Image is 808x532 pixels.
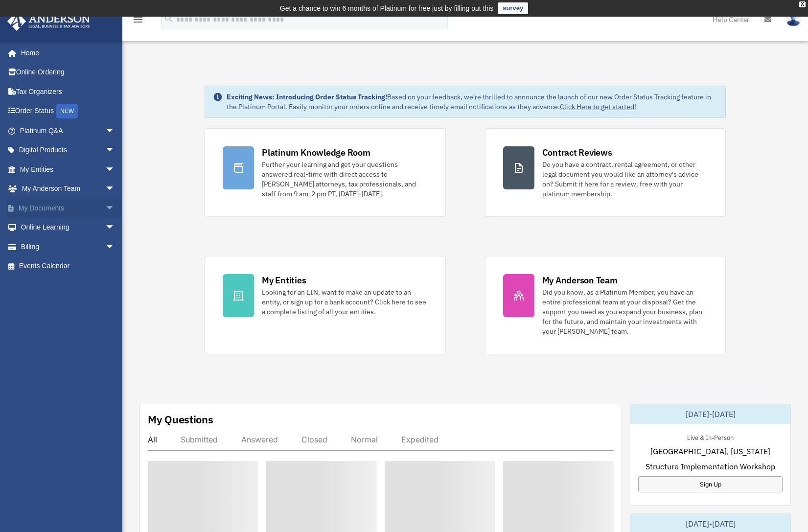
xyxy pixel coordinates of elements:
[148,435,157,444] div: All
[7,198,130,218] a: My Documentsarrow_drop_down
[401,435,439,444] div: Expedited
[105,198,125,218] span: arrow_drop_down
[7,218,130,237] a: Online Learningarrow_drop_down
[786,12,801,26] img: User Pic
[646,461,775,472] span: Structure Implementation Workshop
[205,128,445,217] a: Platinum Knowledge Room Further your learning and get your questions answered real-time with dire...
[227,93,387,101] strong: Exciting News: Introducing Order Status Tracking!
[280,2,494,14] div: Get a chance to win 6 months of Platinum for free just by filling out this
[542,160,708,199] div: Do you have a contract, rental agreement, or other legal document you would like an attorney's ad...
[560,102,636,111] a: Click Here to get started!
[7,82,130,101] a: Tax Organizers
[105,179,125,199] span: arrow_drop_down
[630,404,790,424] div: [DATE]-[DATE]
[638,476,783,492] a: Sign Up
[105,140,125,161] span: arrow_drop_down
[351,435,378,444] div: Normal
[262,146,370,159] div: Platinum Knowledge Room
[7,237,130,256] a: Billingarrow_drop_down
[132,14,144,25] i: menu
[7,179,130,199] a: My Anderson Teamarrow_drop_down
[205,256,445,354] a: My Entities Looking for an EIN, want to make an update to an entity, or sign up for a bank accoun...
[485,128,726,217] a: Contract Reviews Do you have a contract, rental agreement, or other legal document you would like...
[7,63,130,82] a: Online Ordering
[542,287,708,336] div: Did you know, as a Platinum Member, you have an entire professional team at your disposal? Get th...
[498,2,528,14] a: survey
[799,1,806,7] div: close
[301,435,327,444] div: Closed
[542,274,618,286] div: My Anderson Team
[7,140,130,160] a: Digital Productsarrow_drop_down
[542,146,612,159] div: Contract Reviews
[7,43,125,63] a: Home
[485,256,726,354] a: My Anderson Team Did you know, as a Platinum Member, you have an entire professional team at your...
[241,435,278,444] div: Answered
[262,274,306,286] div: My Entities
[7,256,130,276] a: Events Calendar
[181,435,218,444] div: Submitted
[105,121,125,141] span: arrow_drop_down
[7,121,130,140] a: Platinum Q&Aarrow_drop_down
[7,101,130,121] a: Order StatusNEW
[679,432,741,442] div: Live & In-Person
[262,287,427,317] div: Looking for an EIN, want to make an update to an entity, or sign up for a bank account? Click her...
[132,17,144,25] a: menu
[7,160,130,179] a: My Entitiesarrow_drop_down
[650,445,770,457] span: [GEOGRAPHIC_DATA], [US_STATE]
[105,237,125,257] span: arrow_drop_down
[56,104,78,118] div: NEW
[105,160,125,180] span: arrow_drop_down
[105,218,125,238] span: arrow_drop_down
[4,12,93,31] img: Anderson Advisors Platinum Portal
[148,412,213,427] div: My Questions
[227,92,717,112] div: Based on your feedback, we're thrilled to announce the launch of our new Order Status Tracking fe...
[163,13,174,24] i: search
[262,160,427,199] div: Further your learning and get your questions answered real-time with direct access to [PERSON_NAM...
